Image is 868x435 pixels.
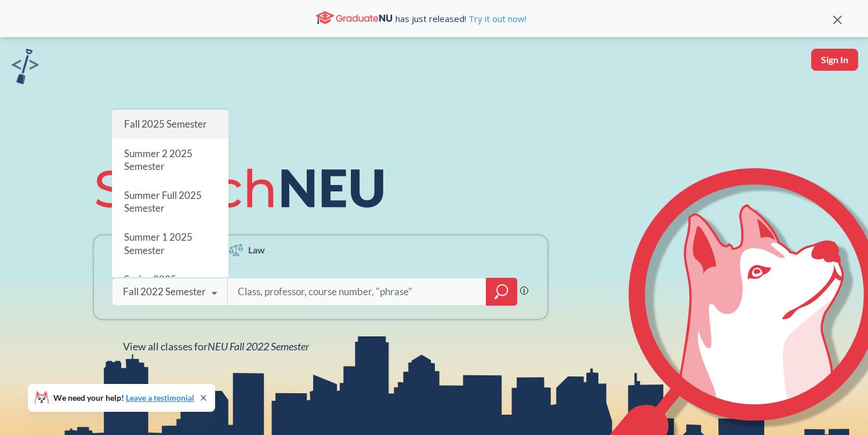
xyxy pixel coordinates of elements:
[12,49,39,84] img: sandbox logo
[124,231,192,256] span: Summer 1 2025 Semester
[124,189,201,214] span: Summer Full 2025 Semester
[811,49,858,71] button: Sign In
[486,278,517,306] div: magnifying glass
[123,340,309,353] span: View all classes for
[124,118,206,130] span: Fall 2025 Semester
[124,273,176,298] span: Spring 2025 Semester
[395,12,526,25] span: has just released!
[126,393,194,403] a: Leave a testimonial
[124,147,192,172] span: Summer 2 2025 Semester
[248,243,265,256] span: Law
[123,285,206,298] div: Fall 2022 Semester
[495,284,509,300] svg: magnifying glass
[208,340,309,353] span: NEU Fall 2022 Semester
[466,13,526,24] a: Try it out now!
[12,49,39,88] a: sandbox logo
[53,394,194,402] span: We need your help!
[237,280,478,304] input: Class, professor, course number, "phrase"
